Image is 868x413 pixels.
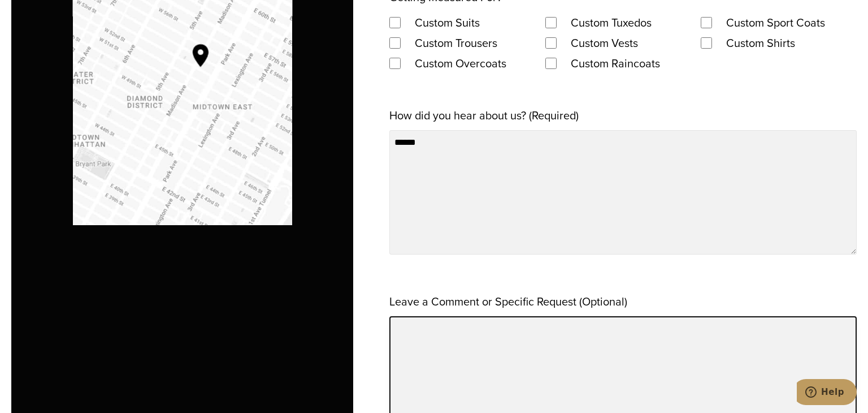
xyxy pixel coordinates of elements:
label: Custom Vests [559,33,649,53]
label: Custom Raincoats [559,53,671,74]
label: Custom Sport Coats [715,12,836,33]
label: Custom Shirts [715,33,806,53]
label: Custom Trousers [403,33,509,53]
iframe: Opens a widget where you can chat to one of our agents [797,379,857,407]
label: Custom Tuxedos [559,12,663,33]
label: Leave a Comment or Specific Request (Optional) [389,291,627,312]
label: Custom Overcoats [403,53,518,74]
label: How did you hear about us? (Required) [389,105,579,126]
label: Custom Suits [403,12,491,33]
